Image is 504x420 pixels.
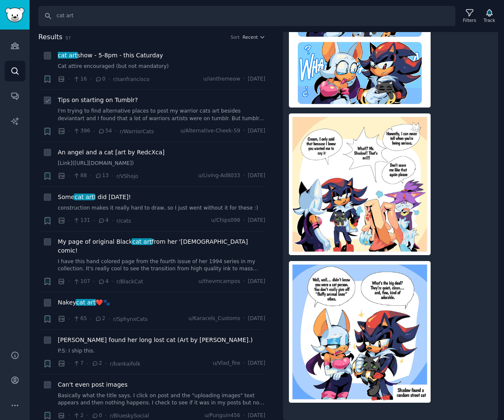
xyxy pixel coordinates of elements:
[95,315,105,323] span: 2
[74,194,95,200] span: cat art
[113,76,149,82] span: r/sanfrancisco
[243,172,245,180] span: ·
[58,205,265,212] a: construction makes it really hard to draw, so I just went without it for these :)
[98,278,108,285] span: 4
[65,35,71,40] span: 97
[92,360,102,367] span: 2
[58,298,110,307] span: Nakey ❤️🐾
[86,359,88,368] span: ·
[58,336,253,345] a: [PERSON_NAME] found her long lost cat (Art by [PERSON_NAME].)
[93,127,95,136] span: ·
[113,316,148,322] span: r/SphynxCats
[5,8,24,22] img: GummySearch logo
[98,127,112,135] span: 54
[58,380,127,389] a: Can't even post images
[58,148,164,157] a: An angel and a cat [art by RedcXca]
[116,173,138,179] span: r/VShojo
[248,217,265,224] span: [DATE]
[481,7,498,25] button: Track
[188,315,240,323] span: u/Karacels_Customs
[38,32,62,43] span: Results
[110,361,140,367] span: r/bankaifolk
[243,412,245,420] span: ·
[132,238,153,245] span: cat art
[243,127,245,135] span: ·
[58,258,265,273] a: I have this hand colored page from the fourth issue of her 1994 series in my collection. It's rea...
[484,17,495,23] div: Track
[248,127,265,135] span: [DATE]
[73,412,84,420] span: 2
[68,359,70,368] span: ·
[115,127,116,136] span: ·
[243,278,245,285] span: ·
[243,217,245,224] span: ·
[231,34,240,40] div: Sort
[38,6,455,26] input: Search Keyword
[73,315,87,323] span: 65
[243,75,245,83] span: ·
[205,412,240,420] span: u/Punguin456
[289,113,431,255] img: Shadow said he likes cats (Art by @AlbaToon1212)
[73,360,84,367] span: 7
[95,172,109,180] span: 13
[95,75,105,83] span: 0
[58,160,265,167] a: [Link]([URL][DOMAIN_NAME])
[58,51,163,60] a: cat artshow - 5-8pm - this Caturday
[58,237,265,255] a: My page of original Blackcat artfrom her '[DEMOGRAPHIC_DATA] comic!
[112,172,113,180] span: ·
[105,359,107,368] span: ·
[463,17,476,23] div: Filters
[108,75,110,83] span: ·
[98,217,108,224] span: 4
[199,278,240,285] span: u/thevmcampos
[58,193,131,202] span: Some I did [DATE]!
[120,129,154,135] span: r/WarriorCats
[58,63,265,70] a: Cat attire encouraged (but not mandatory)
[90,315,92,323] span: ·
[68,216,70,225] span: ·
[57,52,78,59] span: cat art
[248,172,265,180] span: [DATE]
[58,298,110,307] a: Nakeycat art❤️🐾
[248,315,265,323] span: [DATE]
[58,392,265,407] a: Basically what the title says. I click on post and the "uploading images" text appears and then n...
[93,216,95,225] span: ·
[73,278,90,285] span: 107
[58,347,265,355] a: P.S: I ship this.
[198,172,240,180] span: u/Living-Ad8033
[93,277,95,286] span: ·
[112,216,113,225] span: ·
[248,360,265,367] span: [DATE]
[243,315,245,323] span: ·
[248,278,265,285] span: [DATE]
[211,217,240,224] span: u/Chips098
[68,172,70,180] span: ·
[58,51,163,60] span: show - 5-8pm - this Caturday
[58,193,131,202] a: Somecat artI did [DATE]!
[289,261,431,403] img: Shadow said he likes cats (Art by @AlbaToon1212)
[110,413,149,419] span: r/BlueskySocial
[58,237,265,255] span: My page of original Black from her '[DEMOGRAPHIC_DATA] comic!
[73,217,90,224] span: 131
[90,75,92,83] span: ·
[58,108,265,122] a: I'm trying to find alternative places to post my warrior cats art besides deviantart and I found ...
[213,360,240,367] span: u/Vlad_fire
[73,172,87,180] span: 88
[73,75,87,83] span: 16
[248,75,265,83] span: [DATE]
[68,411,70,420] span: ·
[243,34,258,40] span: Recent
[92,412,102,420] span: 0
[75,299,97,306] span: cat art
[203,75,240,83] span: u/ianthemeow
[116,279,143,285] span: r/BlackCat
[243,34,265,40] button: Recent
[58,96,138,105] a: Tips on starting on Tumblr?
[68,127,70,136] span: ·
[73,127,90,135] span: 396
[68,277,70,286] span: ·
[86,411,88,420] span: ·
[68,315,70,323] span: ·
